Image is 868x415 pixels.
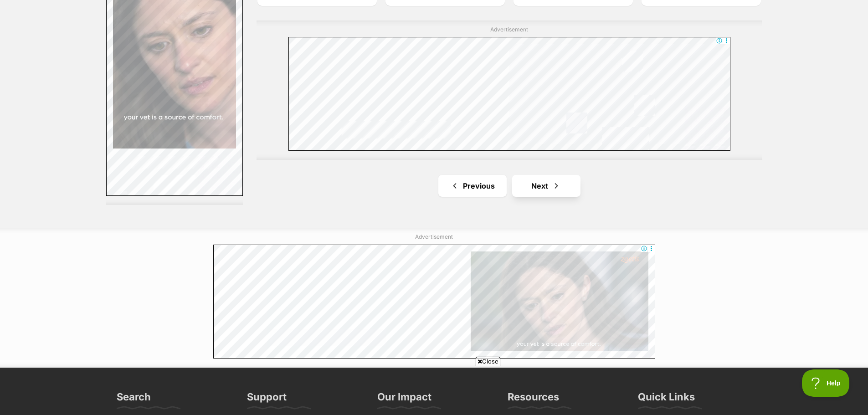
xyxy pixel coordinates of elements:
[257,20,762,160] div: Advertisement
[213,245,655,359] iframe: Advertisement
[476,357,500,366] span: Close
[638,390,695,409] h3: Quick Links
[247,390,287,409] h3: Support
[288,37,730,151] iframe: Advertisement
[268,369,600,410] iframe: Advertisement
[438,175,507,197] a: Previous page
[512,175,580,197] a: Next page
[117,390,151,409] h3: Search
[257,175,762,197] nav: Pagination
[802,369,850,397] iframe: Help Scout Beacon - Open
